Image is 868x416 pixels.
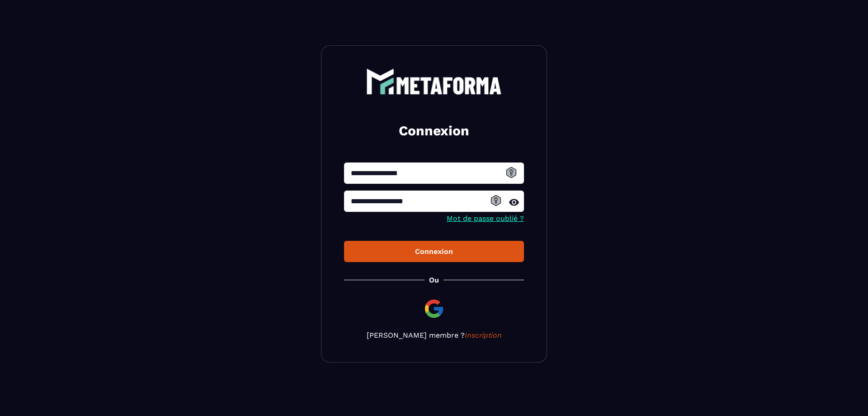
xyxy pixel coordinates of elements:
[344,331,524,339] p: [PERSON_NAME] membre ?
[465,331,502,339] a: Inscription
[344,241,524,262] button: Connexion
[447,214,524,223] a: Mot de passe oublié ?
[429,276,439,284] p: Ou
[423,298,445,320] img: google
[344,68,524,95] a: logo
[366,68,502,95] img: logo
[355,122,513,140] h2: Connexion
[351,247,517,256] div: Connexion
